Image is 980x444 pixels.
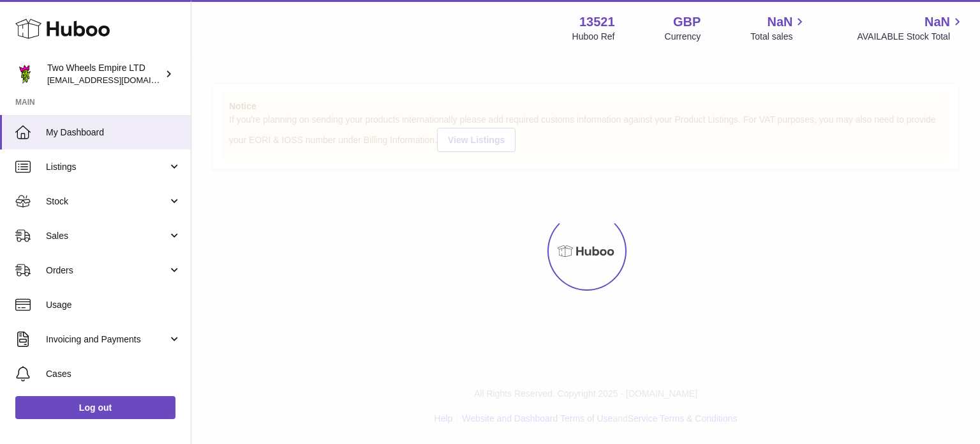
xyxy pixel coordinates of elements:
span: Stock [46,195,168,208]
a: NaN Total sales [750,13,807,43]
span: Cases [46,368,181,380]
span: Listings [46,161,168,173]
span: NaN [767,13,792,31]
a: Log out [15,396,175,419]
div: Currency [665,31,701,43]
strong: GBP [673,13,701,31]
span: My Dashboard [46,126,181,139]
div: Two Wheels Empire LTD [47,62,162,86]
span: AVAILABLE Stock Total [857,31,965,43]
span: Sales [46,230,168,242]
span: NaN [924,13,950,31]
a: NaN AVAILABLE Stock Total [857,13,965,43]
img: internalAdmin-13521@internal.huboo.com [15,65,34,84]
span: Usage [46,299,181,311]
span: Invoicing and Payments [46,333,168,346]
span: Total sales [750,31,807,43]
span: Orders [46,264,168,277]
span: [EMAIL_ADDRESS][DOMAIN_NAME] [47,75,188,85]
div: Huboo Ref [572,31,615,43]
strong: 13521 [579,13,615,31]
